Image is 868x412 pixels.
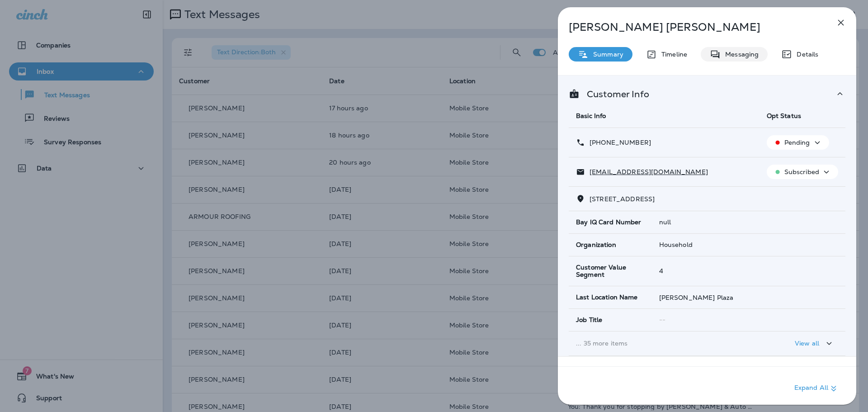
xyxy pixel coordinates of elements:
[784,139,810,146] p: Pending
[576,112,606,120] span: Basic Info
[792,51,818,58] p: Details
[576,340,752,347] p: ... 35 more items
[659,267,663,275] span: 4
[795,340,819,347] p: View all
[576,241,616,249] span: Organization
[784,168,819,175] p: Subscribed
[659,294,734,302] span: [PERSON_NAME] Plaza
[589,51,623,58] p: Summary
[576,264,645,279] span: Customer Value Segment
[590,195,655,203] span: [STREET_ADDRESS]
[580,90,649,98] p: Customer Info
[576,316,602,324] span: Job Title
[791,335,838,352] button: View all
[794,383,839,394] p: Expand All
[721,51,759,58] p: Messaging
[657,51,687,58] p: Timeline
[585,139,651,146] p: [PHONE_NUMBER]
[585,168,708,175] p: [EMAIL_ADDRESS][DOMAIN_NAME]
[569,21,816,33] p: [PERSON_NAME] [PERSON_NAME]
[659,218,671,226] span: null
[767,165,838,179] button: Subscribed
[659,241,693,249] span: Household
[791,380,843,397] button: Expand All
[767,135,829,150] button: Pending
[576,218,642,226] span: Bay IQ Card Number
[576,294,638,301] span: Last Location Name
[767,112,801,120] span: Opt Status
[659,316,665,324] span: --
